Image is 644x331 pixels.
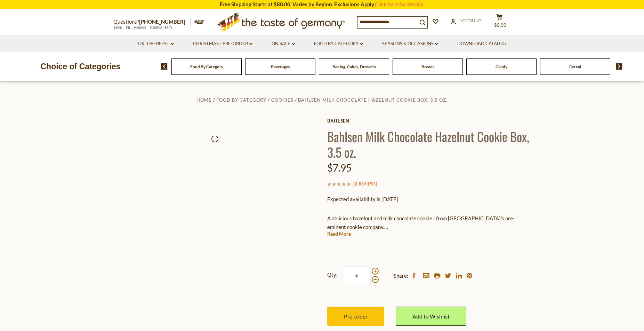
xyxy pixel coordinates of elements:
[271,64,290,69] a: Beverages
[342,266,371,285] input: Qty:
[382,40,438,48] a: Seasons & Occasions
[113,17,191,26] p: Questions?
[344,313,368,320] span: Pre-order
[139,18,185,25] a: [PHONE_NUMBER]
[113,26,172,30] span: MON - FRI, 9:00AM - 5:00PM (EST)
[216,97,266,103] a: Food By Category
[332,64,376,69] a: Baking, Cakes, Desserts
[138,40,174,48] a: Oktoberfest
[396,307,466,326] a: Add to Wishlist
[272,40,295,48] a: On Sale
[394,271,408,280] span: Share:
[496,64,507,69] a: Candy
[193,40,252,48] a: Christmas - PRE-ORDER
[421,64,434,69] a: Breads
[190,64,223,69] a: Food By Category
[355,180,376,188] a: 0 Reviews
[375,1,424,7] a: Click here for details.
[616,63,622,70] img: next arrow
[161,63,168,70] img: previous arrow
[196,97,212,103] a: Home
[314,40,363,48] a: Food By Category
[271,97,293,103] a: Cookies
[327,214,531,231] p: A delicious hazelnut and milk chocolate cookie - from [GEOGRAPHIC_DATA]'s pre-eminent cookie comp...
[494,22,506,28] span: $0.00
[327,128,531,160] h1: Bahlsen Milk Chocolate Hazelnut Cookie Box, 3.5 oz.
[459,18,482,23] span: Account
[457,40,506,48] a: Download Catalog
[327,230,351,237] a: Read More
[298,97,448,103] a: Bahlsen Milk Chocolate Hazelnut Cookie Box, 3.5 oz.
[327,118,531,124] a: Bahlsen
[327,307,384,326] button: Pre-order
[327,195,531,204] p: Expected availability is [DATE]
[327,162,352,174] span: $7.95
[327,270,338,279] strong: Qty:
[451,17,482,25] a: Account
[569,64,581,69] a: Cereal
[489,14,510,31] button: $0.00
[353,180,377,187] span: ( )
